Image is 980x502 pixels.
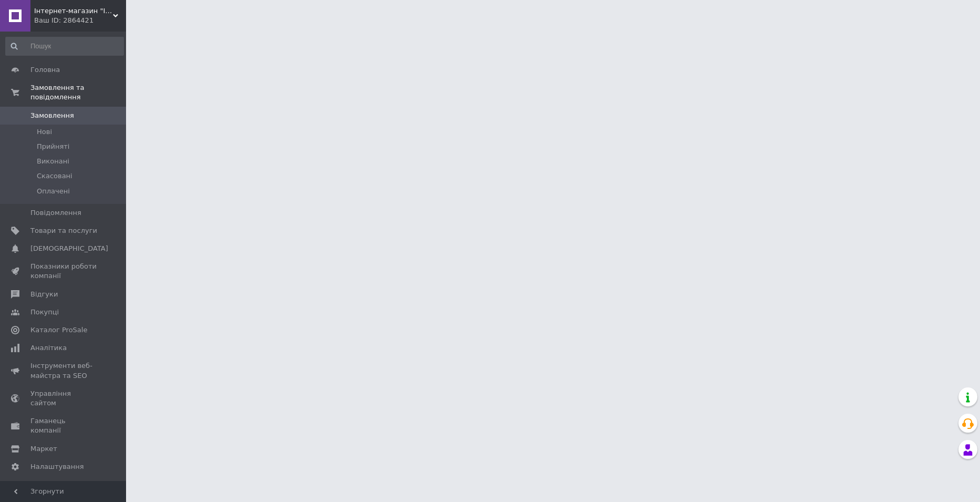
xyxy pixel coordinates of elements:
span: Управління сайтом [30,389,97,408]
span: Повідомлення [30,208,81,218]
span: Налаштування [30,462,84,472]
input: Пошук [5,37,124,56]
span: Оплачені [37,187,70,196]
span: Інтернет-магазин "Імперія запчастин" [34,6,113,16]
span: Замовлення [30,111,74,120]
span: Головна [30,65,60,75]
span: Маркет [30,444,57,454]
span: Нові [37,127,52,137]
span: Прийняті [37,142,69,151]
span: Аналітика [30,343,67,353]
span: Товари та послуги [30,226,97,235]
span: Покупці [30,308,59,317]
span: Гаманець компанії [30,416,97,435]
span: Виконані [37,157,69,166]
span: [DEMOGRAPHIC_DATA] [30,244,108,253]
div: Ваш ID: 2864421 [34,16,126,25]
span: Інструменти веб-майстра та SEO [30,361,97,380]
span: Каталог ProSale [30,325,87,335]
span: Замовлення та повідомлення [30,83,126,102]
span: Показники роботи компанії [30,262,97,281]
span: Відгуки [30,290,58,299]
span: Скасовані [37,171,72,181]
